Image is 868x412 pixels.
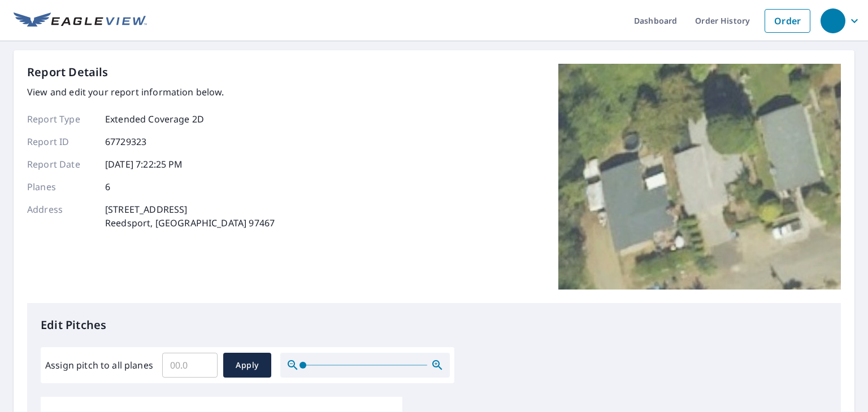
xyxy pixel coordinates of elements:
[765,9,810,33] a: Order
[105,180,110,194] p: 6
[14,12,147,29] img: EV Logo
[105,135,146,148] p: 67729323
[27,135,95,148] p: Report ID
[162,349,218,381] input: 00.0
[105,112,204,126] p: Extended Coverage 2D
[232,358,262,372] span: Apply
[27,180,95,194] p: Planes
[45,358,153,372] label: Assign pitch to all planes
[41,317,827,334] p: Edit Pitches
[223,353,271,378] button: Apply
[105,157,183,171] p: [DATE] 7:22:25 PM
[105,203,275,230] p: [STREET_ADDRESS] Reedsport, [GEOGRAPHIC_DATA] 97467
[27,85,275,99] p: View and edit your report information below.
[27,157,95,171] p: Report Date
[27,112,95,126] p: Report Type
[27,64,108,81] p: Report Details
[558,64,841,290] img: Top image
[27,203,95,230] p: Address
